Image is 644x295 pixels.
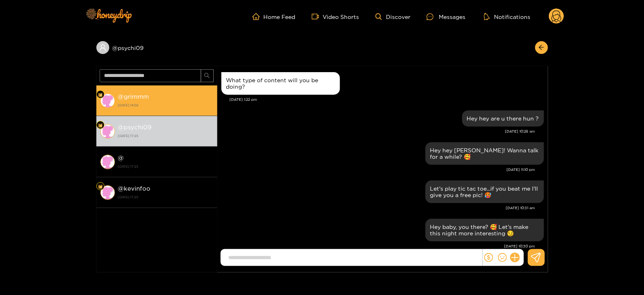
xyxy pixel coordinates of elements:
[425,181,544,203] div: Apr. 18, 10:31 am
[481,12,533,21] button: Notifications
[118,124,152,131] strong: @ psychi09
[483,251,495,264] button: dollar
[484,253,493,262] span: dollar
[204,73,210,79] span: search
[98,123,103,128] img: Fan Level
[100,93,115,108] img: conversation
[462,110,544,127] div: Apr. 17, 10:28 am
[221,167,536,172] div: [DATE] 11:10 pm
[230,97,544,102] div: [DATE] 1:22 pm
[201,69,214,82] button: search
[430,147,539,160] div: Hey hey [PERSON_NAME]! Wanna talk for a while? 🥰
[118,193,213,201] strong: [DATE] 17:25
[100,124,115,139] img: conversation
[312,13,323,20] span: video-camera
[538,44,544,51] span: arrow-left
[221,129,536,134] div: [DATE] 10:28 am
[467,115,539,122] div: Hey hey are u there hun ?
[221,205,536,211] div: [DATE] 10:31 am
[425,142,544,165] div: Apr. 17, 11:10 pm
[427,12,465,21] div: Messages
[118,93,149,100] strong: @ grimmm
[100,155,115,169] img: conversation
[118,132,213,139] strong: [DATE] 17:25
[498,253,507,262] span: smile
[312,13,359,20] a: Video Shorts
[535,41,548,54] button: arrow-left
[98,92,103,97] img: Fan Level
[118,185,151,192] strong: @ kevinfoo
[221,72,340,95] div: Apr. 16, 1:22 pm
[226,77,335,90] div: What type of content will you be doing?
[221,243,536,249] div: [DATE] 10:30 pm
[118,102,213,109] strong: [DATE] 14:58
[118,163,213,170] strong: [DATE] 17:25
[375,13,411,20] a: Discover
[96,41,217,54] div: @psychi09
[252,13,264,20] span: home
[430,224,539,237] div: Hey baby, you there? 🥰 Let's make this night more interesting 😏
[118,154,124,161] strong: @
[99,44,106,51] span: user
[98,184,103,189] img: Fan Level
[252,13,296,20] a: Home Feed
[430,185,539,198] div: Let's play tic tac toe...if you beat me I'll give you a free pic! 🥵
[100,185,115,200] img: conversation
[425,219,544,241] div: Apr. 18, 10:30 pm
